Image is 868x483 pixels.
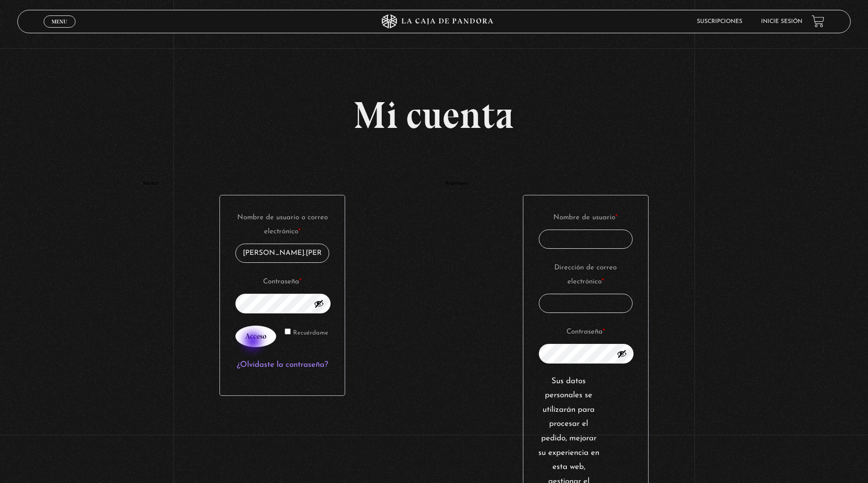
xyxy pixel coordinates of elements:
[235,275,330,289] label: Contraseña
[539,261,633,289] label: Dirección de correo electrónico
[761,19,802,24] a: Inicie sesión
[617,349,627,359] button: Mostrar contraseña
[143,97,726,134] h1: Mi cuenta
[293,330,328,336] span: Recuérdame
[237,361,328,369] a: ¿Olvidaste la contraseña?
[235,211,330,239] label: Nombre de usuario o correo electrónico
[143,181,423,186] h2: Acceder
[48,26,70,33] span: Cerrar
[445,181,725,186] h2: Registrarse
[285,328,291,334] input: Recuérdame
[812,15,824,28] a: View your shopping cart
[235,326,276,347] button: Acceso
[539,211,633,225] label: Nombre de usuario
[314,298,324,309] button: Mostrar contraseña
[539,325,633,339] label: Contraseña
[52,19,67,24] span: Menu
[697,19,742,24] a: Suscripciones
